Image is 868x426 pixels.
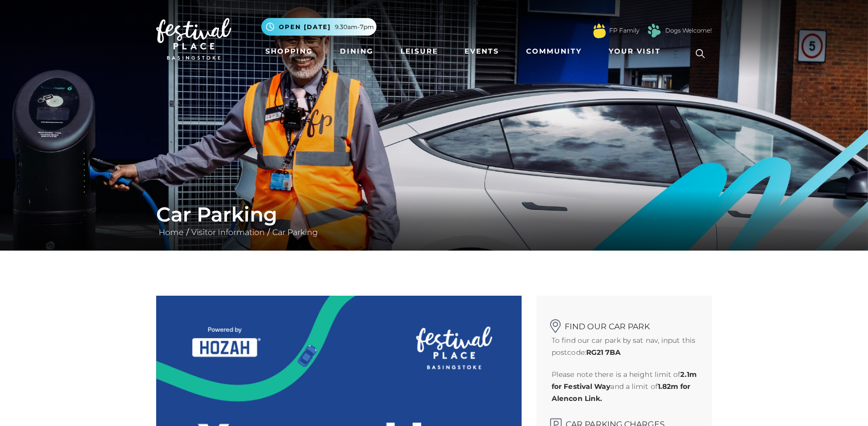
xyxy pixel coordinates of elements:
[396,42,442,61] a: Leisure
[336,42,377,61] a: Dining
[279,23,331,32] span: Open [DATE]
[665,26,712,35] a: Dogs Welcome!
[189,228,267,237] a: Visitor Information
[156,18,231,60] img: Festival Place Logo
[609,26,639,35] a: FP Family
[261,18,376,36] button: Open [DATE] 9.30am-7pm
[156,202,712,227] h1: Car Parking
[261,42,317,61] a: Shopping
[522,42,586,61] a: Community
[335,23,374,32] span: 9.30am-7pm
[609,46,661,57] span: Your Visit
[156,228,186,237] a: Home
[552,316,697,331] h2: Find our car park
[552,334,697,358] p: To find our car park by sat nav, input this postcode:
[605,42,670,61] a: Your Visit
[149,202,719,239] div: / /
[586,348,621,357] strong: RG21 7BA
[461,42,503,61] a: Events
[270,228,320,237] a: Car Parking
[552,368,697,404] p: Please note there is a height limit of and a limit of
